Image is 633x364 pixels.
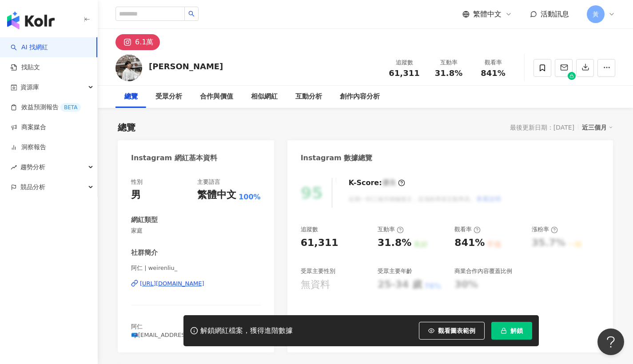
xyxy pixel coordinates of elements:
[131,178,143,186] div: 性別
[387,58,421,67] div: 追蹤數
[593,9,599,19] span: 黃
[115,34,160,50] button: 6.1萬
[378,236,411,250] div: 31.8%
[135,36,153,48] div: 6.1萬
[115,55,142,81] img: KOL Avatar
[200,326,293,336] div: 解鎖網紅檔案，獲得進階數據
[188,11,195,17] span: search
[11,143,46,152] a: 洞察報告
[510,124,574,131] div: 最後更新日期：[DATE]
[131,280,261,288] a: [URL][DOMAIN_NAME]
[11,123,46,132] a: 商案媒合
[541,10,569,18] span: 活動訊息
[476,58,510,67] div: 觀看率
[11,103,81,112] a: 效益預測報告BETA
[435,69,462,78] span: 31.8%
[582,122,613,133] div: 近三個月
[378,226,404,233] div: 互動率
[432,58,466,67] div: 互動率
[419,322,485,340] button: 觀看圖表範例
[389,68,419,78] span: 61,311
[378,267,412,275] div: 受眾主要年齡
[149,61,223,72] div: [PERSON_NAME]
[124,91,138,102] div: 總覽
[131,248,158,257] div: 社群簡介
[301,267,335,275] div: 受眾主要性別
[473,9,502,19] span: 繁體中文
[131,153,217,163] div: Instagram 網紅基本資料
[491,322,532,340] button: 解鎖
[20,77,39,97] span: 資源庫
[140,280,204,288] div: [URL][DOMAIN_NAME]
[20,177,45,197] span: 競品分析
[197,188,236,202] div: 繁體中文
[454,236,485,250] div: 841%
[11,43,48,52] a: searchAI 找網紅
[131,215,158,225] div: 網紅類型
[295,91,322,102] div: 互動分析
[131,264,261,272] span: 阿仁 | weirenliu_
[131,188,141,202] div: 男
[118,121,135,134] div: 總覽
[11,63,40,72] a: 找貼文
[131,227,261,235] span: 家庭
[481,69,506,78] span: 841%
[301,278,330,292] div: 無資料
[340,91,380,102] div: 創作內容分析
[155,91,182,102] div: 受眾分析
[510,327,523,334] span: 解鎖
[7,12,55,29] img: logo
[251,91,278,102] div: 相似網紅
[301,236,338,250] div: 61,311
[197,178,220,186] div: 主要語言
[532,226,558,233] div: 漲粉率
[20,157,45,177] span: 趨勢分析
[301,153,373,163] div: Instagram 數據總覽
[454,267,512,275] div: 商業合作內容覆蓋比例
[349,178,405,188] div: K-Score :
[239,192,260,202] span: 100%
[438,327,475,334] span: 觀看圖表範例
[301,226,318,233] div: 追蹤數
[454,226,481,233] div: 觀看率
[200,91,233,102] div: 合作與價值
[11,164,17,170] span: rise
